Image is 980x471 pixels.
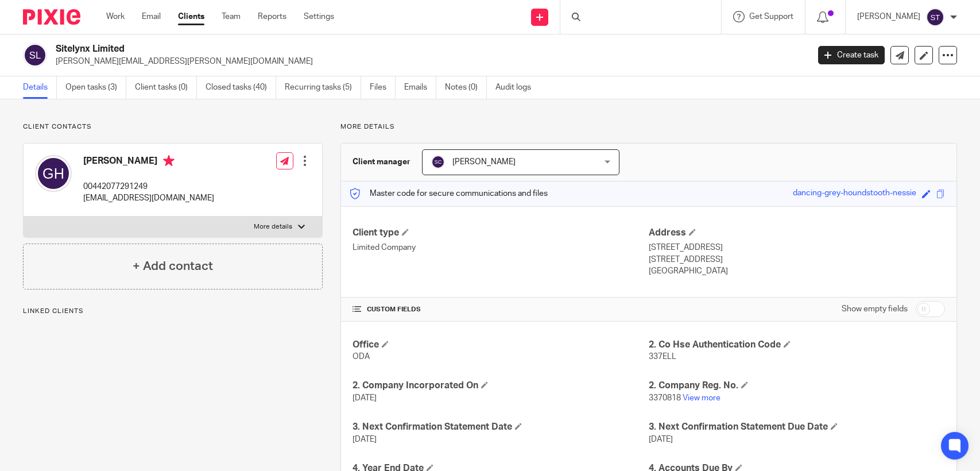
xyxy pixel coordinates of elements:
a: Clients [178,11,204,22]
p: Client contacts [23,122,323,132]
p: [PERSON_NAME][EMAIL_ADDRESS][PERSON_NAME][DOMAIN_NAME] [56,56,801,67]
img: svg%3E [431,155,445,169]
p: 00442077291249 [83,181,214,192]
img: svg%3E [926,8,944,26]
span: [DATE] [353,394,377,402]
span: [DATE] [649,435,673,443]
h4: 2. Company Incorporated On [353,380,649,392]
a: Create task [818,46,885,64]
p: More details [254,222,292,231]
a: Settings [304,11,334,22]
span: ODA [353,353,370,361]
p: [STREET_ADDRESS] [649,254,945,265]
p: [EMAIL_ADDRESS][DOMAIN_NAME] [83,192,214,204]
img: Pixie [23,9,80,25]
h4: CUSTOM FIELDS [353,305,649,314]
a: Notes (0) [445,76,487,99]
i: Primary [163,155,175,167]
h2: Sitelynx Limited [56,43,652,55]
p: [GEOGRAPHIC_DATA] [649,265,945,277]
span: 3370818 [649,394,681,402]
h4: 2. Company Reg. No. [649,380,945,392]
a: View more [683,394,721,402]
a: Audit logs [495,76,540,99]
a: Files [370,76,396,99]
a: Work [106,11,125,22]
h4: Office [353,339,649,351]
label: Show empty fields [842,303,908,315]
a: Recurring tasks (5) [285,76,361,99]
h4: 3. Next Confirmation Statement Date [353,421,649,433]
span: Get Support [749,13,793,21]
a: Details [23,76,57,99]
a: Email [142,11,161,22]
h3: Client manager [353,156,410,168]
img: svg%3E [35,155,72,192]
h4: Address [649,227,945,239]
img: svg%3E [23,43,47,67]
a: Team [222,11,241,22]
p: Limited Company [353,242,649,253]
h4: 3. Next Confirmation Statement Due Date [649,421,945,433]
h4: Client type [353,227,649,239]
h4: + Add contact [133,257,213,275]
span: [DATE] [353,435,377,443]
div: dancing-grey-houndstooth-nessie [793,187,916,200]
a: Reports [258,11,286,22]
h4: 2. Co Hse Authentication Code [649,339,945,351]
p: Master code for secure communications and files [350,188,548,199]
a: Client tasks (0) [135,76,197,99]
p: [PERSON_NAME] [857,11,920,22]
p: [STREET_ADDRESS] [649,242,945,253]
a: Open tasks (3) [65,76,126,99]
p: More details [340,122,957,132]
span: 337ELL [649,353,676,361]
p: Linked clients [23,307,323,316]
a: Closed tasks (40) [206,76,276,99]
span: [PERSON_NAME] [452,158,516,166]
h4: [PERSON_NAME] [83,155,214,169]
a: Emails [404,76,436,99]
